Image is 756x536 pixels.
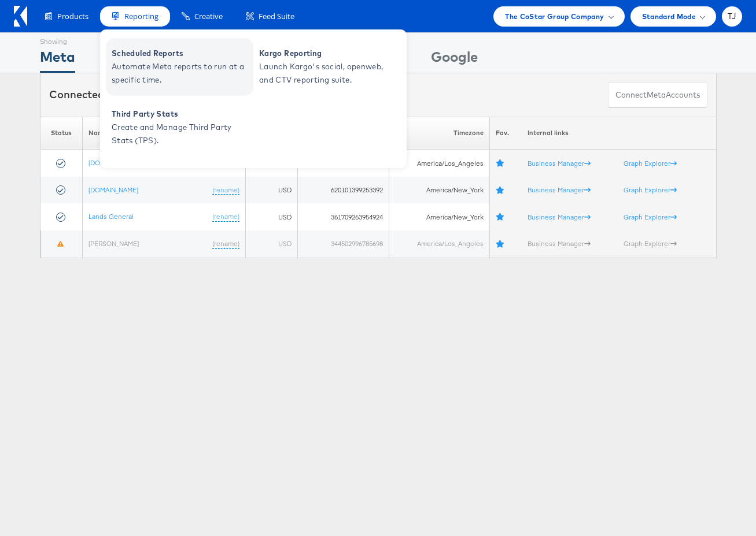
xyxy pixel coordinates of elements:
[106,99,253,157] a: Third Party Stats Create and Manage Third Party Stats (TPS).
[40,33,75,47] div: Showing
[608,82,707,108] button: ConnectmetaAccounts
[57,11,88,22] span: Products
[528,239,591,248] a: Business Manager
[624,213,677,221] a: Graph Explorer
[194,11,223,22] span: Creative
[259,11,294,22] span: Feed Suite
[212,212,239,222] a: (rename)
[212,239,239,249] a: (rename)
[112,121,250,147] span: Create and Manage Third Party Stats (TPS).
[297,230,389,258] td: 344502996785698
[297,203,389,230] td: 361709263954924
[528,159,591,167] a: Business Manager
[389,177,490,204] td: America/New_York
[212,185,239,195] a: (rename)
[297,177,389,204] td: 620101399253392
[40,47,75,73] div: Meta
[431,47,478,73] div: Google
[124,11,158,22] span: Reporting
[389,117,490,150] th: Timezone
[642,10,696,23] span: Standard Mode
[259,47,398,60] span: Kargo Reporting
[728,13,736,20] span: TJ
[88,158,176,167] a: [DOMAIN_NAME] Retargeting
[245,230,297,258] td: USD
[528,213,591,221] a: Business Manager
[49,87,176,102] div: Connected accounts
[112,107,250,121] span: Third Party Stats
[106,38,253,96] a: Scheduled Reports Automate Meta reports to run at a specific time.
[259,60,398,87] span: Launch Kargo's social, openweb, and CTV reporting suite.
[389,203,490,230] td: America/New_York
[389,230,490,258] td: America/Los_Angeles
[624,185,677,194] a: Graph Explorer
[389,150,490,177] td: America/Los_Angeles
[647,90,666,100] span: meta
[88,185,138,194] a: [DOMAIN_NAME]
[624,239,677,248] a: Graph Explorer
[88,239,139,248] a: [PERSON_NAME]
[82,117,245,150] th: Name
[112,47,250,60] span: Scheduled Reports
[253,38,401,96] a: Kargo Reporting Launch Kargo's social, openweb, and CTV reporting suite.
[112,60,250,87] span: Automate Meta reports to run at a specific time.
[505,10,604,23] span: The CoStar Group Company
[40,117,82,150] th: Status
[528,185,591,194] a: Business Manager
[245,203,297,230] td: USD
[245,177,297,204] td: USD
[88,212,134,221] a: Lands General
[624,159,677,167] a: Graph Explorer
